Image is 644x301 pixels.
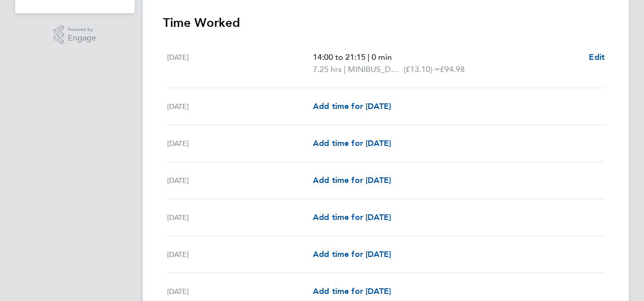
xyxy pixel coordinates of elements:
span: 7.25 hrs [313,64,342,74]
a: Add time for [DATE] [313,211,391,223]
span: Add time for [DATE] [313,138,391,148]
span: Powered by [68,25,96,34]
h3: Time Worked [163,15,609,31]
span: 14:00 to 21:15 [313,52,366,62]
span: | [344,64,346,74]
span: Add time for [DATE] [313,175,391,185]
span: £94.98 [440,64,465,74]
span: | [368,52,370,62]
div: [DATE] [167,174,313,186]
div: [DATE] [167,211,313,223]
span: Edit [589,52,605,62]
span: Add time for [DATE] [313,101,391,111]
div: [DATE] [167,51,313,76]
span: Add time for [DATE] [313,249,391,259]
a: Powered byEngage [54,25,97,45]
span: Add time for [DATE] [313,286,391,296]
a: Edit [589,51,605,63]
a: Add time for [DATE] [313,285,391,297]
span: MINIBUS_DRIVERS [348,63,404,76]
a: Add time for [DATE] [313,248,391,260]
span: (£13.10) = [404,64,440,74]
div: [DATE] [167,285,313,297]
div: [DATE] [167,137,313,149]
span: 0 min [372,52,392,62]
a: Add time for [DATE] [313,100,391,112]
span: Engage [68,34,96,43]
a: Add time for [DATE] [313,174,391,186]
div: [DATE] [167,100,313,112]
span: Add time for [DATE] [313,212,391,222]
div: [DATE] [167,248,313,260]
a: Add time for [DATE] [313,137,391,149]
